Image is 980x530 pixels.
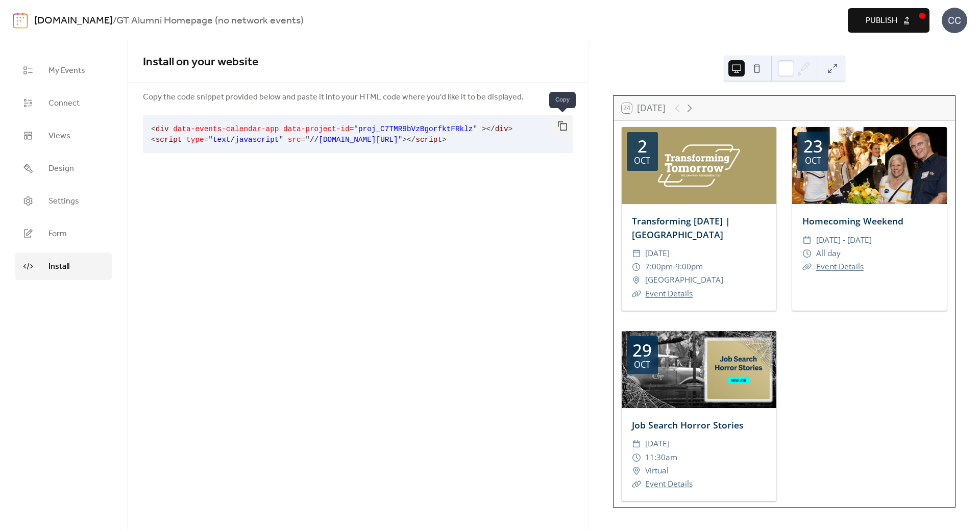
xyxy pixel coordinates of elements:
span: Install [48,261,69,273]
b: GT Alumni Homepage (no network events) [116,11,304,31]
span: Publish [866,15,897,27]
span: 7:00pm [645,260,673,273]
span: [DATE] [645,437,670,450]
a: Transforming [DATE] | [GEOGRAPHIC_DATA] [632,215,730,240]
span: script [415,136,442,144]
span: </ [407,136,415,144]
a: [DOMAIN_NAME] [34,11,113,31]
div: ​ [632,260,641,273]
div: Oct [634,361,650,369]
span: data-project-id [283,125,350,133]
div: ​ [632,477,641,491]
span: Settings [48,195,79,208]
span: Design [48,163,74,175]
img: logo [13,12,28,29]
a: Settings [15,187,112,215]
span: Views [48,130,70,142]
span: All day [816,247,841,260]
a: Views [15,122,112,149]
button: Publish [848,8,929,33]
span: 11:30am [645,451,677,464]
div: ​ [802,234,812,247]
span: < [151,136,156,144]
span: = [350,125,354,133]
span: Virtual [645,464,669,477]
span: Form [48,228,67,240]
span: " [398,136,403,144]
span: </ [486,125,495,133]
a: Job Search Horror Stories [632,419,744,431]
span: " [208,136,213,144]
a: Connect [15,89,112,117]
span: > [402,136,407,144]
div: ​ [632,464,641,477]
span: Copy [549,92,576,108]
span: div [495,125,508,133]
a: Homecoming Weekend [802,215,903,227]
span: text/javascript [213,136,279,144]
div: ​ [632,247,641,260]
a: My Events [15,57,112,84]
span: = [301,136,306,144]
span: = [204,136,209,144]
span: src [288,136,301,144]
span: Install on your website [143,51,258,73]
span: div [156,125,169,133]
a: Event Details [645,478,693,489]
span: script [156,136,182,144]
div: ​ [802,247,812,260]
div: ​ [632,287,641,300]
span: Copy the code snippet provided below and paste it into your HTML code where you'd like it to be d... [143,91,524,104]
b: / [113,11,116,31]
div: ​ [632,437,641,450]
span: data-events-calendar-app [173,125,279,133]
a: Event Details [645,288,693,299]
div: 29 [632,342,652,359]
span: " [354,125,358,133]
span: " [279,136,283,144]
span: proj_C7TMR9bVzBgorfktFRklz [358,125,473,133]
span: > [508,125,513,133]
div: ​ [802,260,812,273]
div: 2 [638,138,647,155]
a: Design [15,155,112,182]
span: Connect [48,97,80,110]
div: ​ [632,451,641,464]
span: " [473,125,477,133]
div: CC [942,8,967,33]
span: - [673,260,675,273]
span: 9:00pm [675,260,703,273]
span: > [442,136,447,144]
div: Oct [805,157,821,165]
a: Event Details [816,261,864,272]
div: Oct [634,157,650,165]
span: //[DOMAIN_NAME][URL] [310,136,398,144]
span: " [305,136,310,144]
span: [DATE] [645,247,670,260]
a: Form [15,220,112,247]
span: My Events [48,65,85,77]
span: < [151,125,156,133]
span: > [482,125,486,133]
div: ​ [632,273,641,287]
span: [GEOGRAPHIC_DATA] [645,273,723,287]
span: type [186,136,204,144]
span: [DATE] - [DATE] [816,234,872,247]
div: 23 [803,138,823,155]
a: Install [15,253,112,280]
